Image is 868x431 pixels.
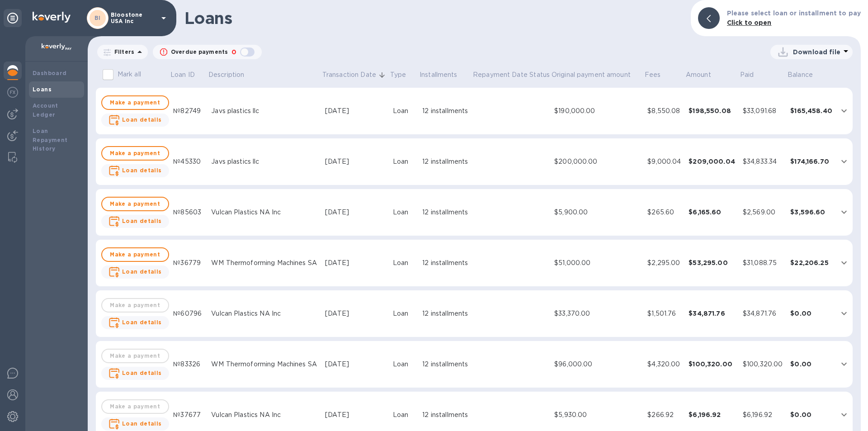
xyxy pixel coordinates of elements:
b: Dashboard [33,70,67,76]
b: Account Ledger [33,102,58,118]
span: Fees [645,70,673,80]
span: Installments [420,70,469,80]
div: Loan [393,360,415,369]
div: №45330 [173,157,204,166]
div: $1,501.76 [647,309,681,318]
div: $22,206.25 [790,258,833,267]
div: Vulcan Plastics NA Inc [211,309,318,318]
div: [DATE] [325,410,386,420]
div: $6,196.92 [689,410,736,419]
div: Loan [393,157,415,166]
div: WM Thermoforming Machines SA [211,360,318,369]
div: $190,000.00 [554,106,640,116]
span: Transaction Date [322,70,388,80]
span: Type [390,70,418,80]
div: Vulcan Plastics NA Inc [211,208,318,217]
button: Make a payment [101,197,169,211]
div: [DATE] [325,258,386,268]
b: BI [94,14,101,21]
p: Status [529,70,550,80]
div: №83326 [173,360,204,369]
p: Type [390,70,406,80]
div: $51,000.00 [554,258,640,268]
p: Bloostone USA Inc [111,12,156,24]
div: №36779 [173,258,204,268]
button: Loan details [101,316,169,329]
b: Loans [33,86,52,93]
div: $33,091.68 [743,106,783,116]
img: Foreign exchange [7,87,18,98]
div: $2,295.00 [647,258,681,268]
div: №82749 [173,106,204,116]
div: [DATE] [325,106,386,116]
span: Make a payment [109,199,161,209]
button: Make a payment [101,247,169,262]
p: Fees [645,70,661,80]
div: $6,165.60 [689,208,736,217]
div: Loan [393,258,415,268]
b: Loan details [122,167,162,174]
div: 12 installments [422,258,468,268]
p: Repayment Date [473,70,528,80]
div: $96,000.00 [554,360,640,369]
div: $209,000.04 [689,157,736,166]
div: 12 installments [422,360,468,369]
p: Transaction Date [322,70,376,80]
img: Logo [33,12,71,23]
div: №60796 [173,309,204,318]
button: Loan details [101,367,169,380]
div: $165,458.40 [790,106,833,115]
p: Balance [788,70,813,80]
button: Loan details [101,417,169,431]
p: Filters [111,48,134,56]
div: $200,000.00 [554,157,640,166]
span: Loan ID [170,70,207,80]
div: $265.60 [647,208,681,217]
button: Loan details [101,164,169,177]
span: Balance [788,70,825,80]
p: Overdue payments [171,48,228,56]
div: $2,569.00 [743,208,783,217]
div: $34,871.76 [743,309,783,318]
div: 12 installments [422,208,468,217]
button: expand row [837,408,851,422]
div: 12 installments [422,410,468,420]
p: Download file [793,47,840,57]
span: Paid [740,70,766,80]
div: $9,000.04 [647,157,681,166]
div: Loan [393,309,415,318]
div: $174,166.70 [790,157,833,166]
div: 12 installments [422,106,468,116]
b: Loan details [122,319,162,326]
b: Loan details [122,369,162,376]
p: Description [208,70,244,80]
div: $198,550.08 [689,106,736,115]
b: Loan details [122,218,162,224]
h1: Loans [184,9,684,28]
div: [DATE] [325,360,386,369]
div: $100,320.00 [689,360,736,369]
button: Overdue payments0 [153,45,262,59]
span: Make a payment [109,249,161,260]
p: Installments [420,70,458,80]
div: Unpin categories [4,9,22,27]
b: Click to open [727,19,772,26]
div: $0.00 [790,309,833,318]
button: expand row [837,205,851,219]
b: Please select loan or installment to pay [727,9,861,17]
div: $34,833.34 [743,157,783,166]
div: [DATE] [325,157,386,166]
div: Vulcan Plastics NA Inc [211,410,318,420]
div: Loan [393,208,415,217]
div: Loan [393,106,415,116]
span: Make a payment [109,148,161,159]
div: 12 installments [422,309,468,318]
div: $33,370.00 [554,309,640,318]
div: $100,320.00 [743,360,783,369]
p: 0 [231,47,236,57]
p: Loan ID [170,70,195,80]
div: $8,550.08 [647,106,681,116]
button: expand row [837,104,851,118]
div: $34,871.76 [689,309,736,318]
